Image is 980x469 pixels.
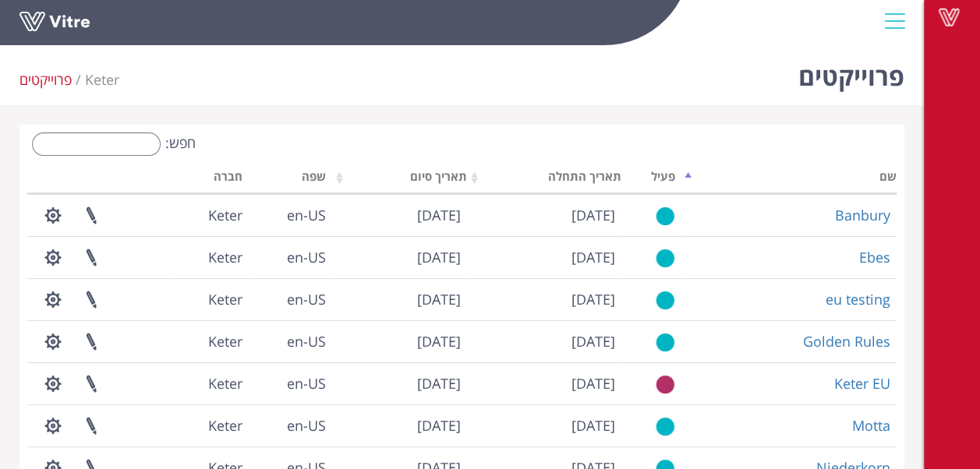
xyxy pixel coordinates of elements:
[332,404,467,446] td: [DATE]
[19,70,85,90] li: פרוייקטים
[834,374,890,393] a: Keter EU
[467,278,621,320] td: [DATE]
[859,248,890,266] a: Ebes
[656,417,674,436] img: yes
[681,164,897,194] th: שם: activate to sort column descending
[27,132,196,156] label: חפש:
[208,248,242,266] span: 218
[852,416,890,435] a: Motta
[32,132,161,156] input: חפש:
[467,194,621,236] td: [DATE]
[656,249,674,268] img: yes
[208,332,242,351] span: 218
[467,236,621,278] td: [DATE]
[208,416,242,435] span: 218
[332,194,467,236] td: [DATE]
[249,320,332,362] td: en-US
[208,374,242,393] span: 218
[826,290,890,309] a: eu testing
[656,333,674,352] img: yes
[249,278,332,320] td: en-US
[332,236,467,278] td: [DATE]
[249,236,332,278] td: en-US
[467,164,621,194] th: תאריך התחלה: activate to sort column ascending
[332,164,467,194] th: תאריך סיום: activate to sort column ascending
[249,194,332,236] td: en-US
[467,320,621,362] td: [DATE]
[85,70,119,89] span: 218
[656,206,674,226] img: yes
[656,291,674,310] img: yes
[621,164,681,194] th: פעיל
[835,206,890,224] a: Banbury
[798,39,904,105] h1: פרוייקטים
[467,362,621,404] td: [DATE]
[656,375,674,394] img: no
[208,290,242,309] span: 218
[332,278,467,320] td: [DATE]
[803,332,890,351] a: Golden Rules
[332,362,467,404] td: [DATE]
[249,164,332,194] th: שפה
[208,206,242,224] span: 218
[332,320,467,362] td: [DATE]
[467,404,621,446] td: [DATE]
[249,404,332,446] td: en-US
[172,164,249,194] th: חברה
[249,362,332,404] td: en-US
